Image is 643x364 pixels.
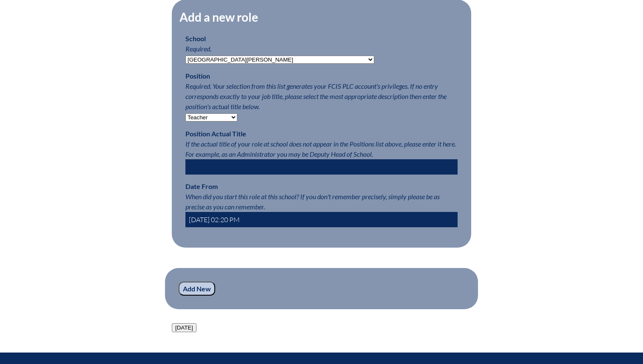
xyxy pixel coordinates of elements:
[185,130,246,138] label: Position Actual Title
[185,182,218,190] label: Date From
[185,72,210,80] label: Position
[185,192,440,211] span: When did you start this role at this school? If you don't remember precisely, simply please be as...
[185,140,456,158] span: If the actual title of your role at school does not appear in the Positions list above, please en...
[179,282,215,296] input: Add New
[185,45,211,53] span: Required.
[185,82,447,110] span: Required. Your selection from this list generates your FCIS PLC account's privileges. If no entry...
[179,10,259,24] legend: Add a new role
[185,34,206,42] label: School
[172,323,196,332] button: [DATE]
